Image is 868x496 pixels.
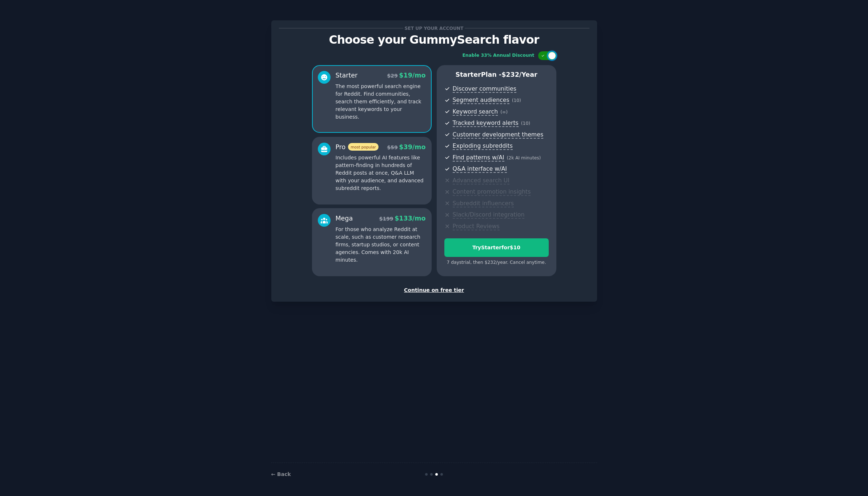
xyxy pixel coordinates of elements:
[453,96,509,104] span: Segment audiences
[453,211,525,219] span: Slack/Discord integration
[453,165,507,173] span: Q&A interface w/AI
[279,33,589,46] p: Choose your GummySearch flavor
[403,24,465,32] span: Set up your account
[336,214,353,223] div: Mega
[453,108,498,116] span: Keyword search
[387,144,398,150] span: $ 59
[336,154,426,192] p: Includes powerful AI features like pattern-finding in hundreds of Reddit posts at once, Q&A LLM w...
[500,110,508,115] span: ( ∞ )
[445,244,548,251] div: Try Starter for $10
[399,143,425,151] span: $ 39 /mo
[507,155,541,160] span: ( 2k AI minutes )
[279,286,589,294] div: Continue on free tier
[501,71,537,78] span: $ 232 /year
[453,131,544,139] span: Customer development themes
[336,83,426,121] p: The most powerful search engine for Reddit. Find communities, search them efficiently, and track ...
[336,71,358,80] div: Starter
[453,154,504,162] span: Find patterns w/AI
[387,73,398,79] span: $ 29
[453,177,509,184] span: Advanced search UI
[521,121,530,126] span: ( 10 )
[336,226,426,264] p: For those who analyze Reddit at scale, such as customer research firms, startup studios, or conte...
[399,72,425,79] span: $ 19 /mo
[444,259,549,266] div: 7 days trial, then $ 232 /year . Cancel anytime.
[444,70,549,79] p: Starter Plan -
[453,223,500,230] span: Product Reviews
[348,143,379,151] span: most popular
[336,143,379,152] div: Pro
[379,216,393,222] span: $ 199
[444,238,549,257] button: TryStarterfor$10
[463,52,535,59] div: Enable 33% Annual Discount
[453,85,516,93] span: Discover communities
[453,188,531,196] span: Content promotion insights
[453,142,513,150] span: Exploding subreddits
[453,119,519,127] span: Tracked keyword alerts
[453,200,514,207] span: Subreddit influencers
[395,215,425,222] span: $ 133 /mo
[512,98,521,103] span: ( 10 )
[271,471,291,477] a: ← Back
